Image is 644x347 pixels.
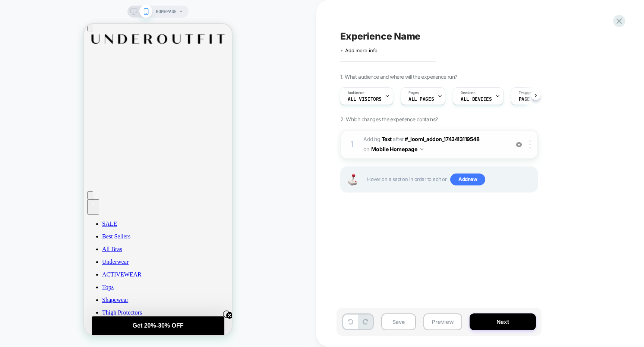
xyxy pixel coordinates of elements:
[367,173,533,185] span: Hover on a section in order to edit or
[18,209,145,216] a: Best Sellers
[423,313,462,330] button: Preview
[516,141,522,148] img: crossed eye
[18,235,145,241] a: Underwear
[408,90,419,96] span: Pages
[18,222,145,229] a: All Bras
[84,24,232,335] iframe: To enrich screen reader interactions, please activate Accessibility in Grammarly extension settings
[363,144,369,154] span: on
[420,148,423,150] img: down arrow
[156,6,177,18] span: HOMEPAGE
[18,247,145,254] a: ACTIVEWEAR
[139,287,146,294] button: Close teaser
[345,174,360,185] img: Joystick
[3,175,15,191] button: Open cart
[393,136,404,142] span: AFTER
[6,176,12,182] div: 2
[340,31,420,42] span: Experience Name
[3,161,145,167] a: Go to account page
[450,173,485,185] span: Add new
[348,90,364,96] span: Audience
[7,293,140,311] div: Get 20%-30% OFFClose teaser
[348,97,382,102] span: All Visitors
[519,97,544,102] span: Page Load
[340,116,438,122] span: 2. Which changes the experience contains?
[408,97,434,102] span: ALL PAGES
[3,7,145,23] img: Logo
[18,285,145,292] a: Thigh Protectors
[348,137,356,152] div: 1
[470,313,536,330] button: Next
[340,74,457,80] span: 1. What audience and where will the experience run?
[18,273,145,279] a: Shapewear
[405,136,479,142] span: #_loomi_addon_1743413119548
[18,197,145,203] a: SALE
[461,97,492,102] span: ALL DEVICES
[371,144,423,154] button: Mobile Homepage
[3,18,145,24] a: Go to homepage
[529,140,531,149] img: close
[340,47,378,53] span: + Add more info
[48,298,100,305] span: Get 20%-30% OFF
[381,313,416,330] button: Save
[18,260,145,267] a: Tops
[461,90,475,96] span: Devices
[382,136,392,142] b: Text
[3,168,9,175] button: Open search
[363,136,392,142] span: Adding
[519,90,533,96] span: Trigger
